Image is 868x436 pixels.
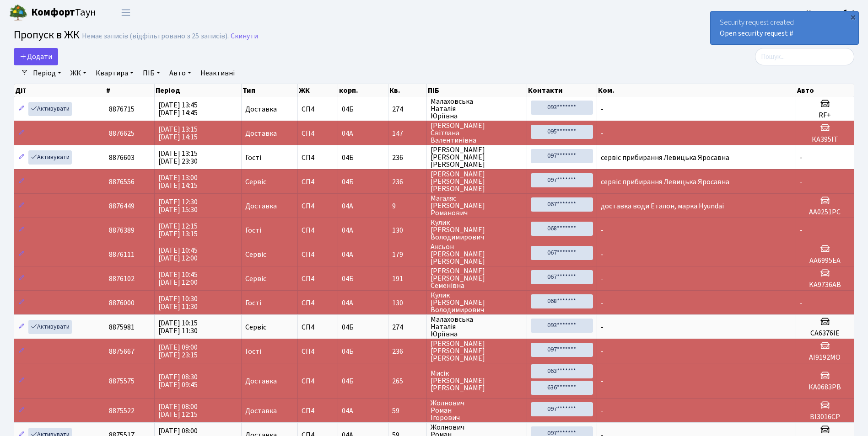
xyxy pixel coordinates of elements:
[431,340,523,362] span: [PERSON_NAME] [PERSON_NAME] [PERSON_NAME]
[392,130,423,137] span: 147
[800,111,850,120] h5: RF+
[245,154,261,161] span: Гості
[20,52,52,62] span: Додати
[431,170,523,192] span: [PERSON_NAME] [PERSON_NAME] [PERSON_NAME]
[342,104,354,114] span: 04Б
[427,84,527,97] th: ПІБ
[755,48,854,65] input: Пошук...
[601,322,604,332] span: -
[231,32,258,41] a: Скинути
[67,65,90,81] a: ЖК
[82,32,229,41] div: Немає записів (відфільтровано з 25 записів).
[302,178,334,186] span: СП4
[392,324,423,331] span: 274
[302,130,334,137] span: СП4
[31,5,75,20] b: Комфорт
[28,150,72,165] a: Активувати
[392,227,423,234] span: 130
[601,346,604,356] span: -
[158,173,198,191] span: [DATE] 13:00 [DATE] 14:15
[392,106,423,113] span: 274
[431,292,523,314] span: Кулик [PERSON_NAME] Володимирович
[302,106,334,113] span: СП4
[806,7,857,18] a: Консьєрж б. 4.
[800,135,850,144] h5: КА395ІТ
[109,376,135,386] span: 8875575
[245,378,277,385] span: Доставка
[109,201,135,211] span: 8876449
[245,106,277,113] span: Доставка
[245,202,277,210] span: Доставка
[158,149,198,166] span: [DATE] 13:15 [DATE] 23:30
[109,298,135,308] span: 8876000
[597,84,796,97] th: Ком.
[109,225,135,235] span: 8876389
[431,267,523,289] span: [PERSON_NAME] [PERSON_NAME] Семенівна
[242,84,297,97] th: Тип
[302,378,334,385] span: СП4
[158,124,198,142] span: [DATE] 13:15 [DATE] 14:15
[114,5,137,20] button: Переключити навігацію
[800,208,850,217] h5: АА0251РС
[158,197,198,215] span: [DATE] 12:30 [DATE] 15:30
[342,406,353,416] span: 04А
[800,225,803,235] span: -
[109,274,135,284] span: 8876102
[392,348,423,355] span: 236
[109,128,135,138] span: 8876625
[800,298,803,308] span: -
[28,320,72,334] a: Активувати
[800,153,803,163] span: -
[302,407,334,415] span: СП4
[92,65,137,81] a: Квартира
[342,346,354,356] span: 04Б
[342,274,354,284] span: 04Б
[342,153,354,163] span: 04Б
[158,372,198,390] span: [DATE] 08:30 [DATE] 09:45
[601,298,604,308] span: -
[302,202,334,210] span: СП4
[431,146,523,168] span: [PERSON_NAME] [PERSON_NAME] [PERSON_NAME]
[342,128,353,138] span: 04А
[601,201,724,211] span: доставка води Еталон, марка Hyundai
[601,177,729,187] span: сервіс прибирання Левицька Яросавна
[302,251,334,258] span: СП4
[158,318,198,336] span: [DATE] 10:15 [DATE] 11:30
[431,219,523,241] span: Кулик [PERSON_NAME] Володимирович
[9,4,27,22] img: logo.png
[342,376,354,386] span: 04Б
[431,122,523,144] span: [PERSON_NAME] Світлана Валентинівна
[245,348,261,355] span: Гості
[245,407,277,415] span: Доставка
[392,299,423,307] span: 130
[155,84,242,97] th: Період
[245,275,266,282] span: Сервіс
[302,227,334,234] span: СП4
[800,177,803,187] span: -
[109,406,135,416] span: 8875522
[800,256,850,265] h5: АА6995ЕА
[158,342,198,360] span: [DATE] 09:00 [DATE] 23:15
[298,84,339,97] th: ЖК
[711,11,858,44] div: Security request created
[158,245,198,263] span: [DATE] 10:45 [DATE] 12:00
[109,177,135,187] span: 8876556
[431,98,523,120] span: Малаховська Наталія Юріївна
[720,28,793,38] a: Open security request #
[158,100,198,118] span: [DATE] 13:45 [DATE] 14:45
[431,243,523,265] span: Аксьон [PERSON_NAME] [PERSON_NAME]
[302,154,334,161] span: СП4
[392,202,423,210] span: 9
[302,348,334,355] span: СП4
[245,324,266,331] span: Сервіс
[431,399,523,421] span: Жолнович Роман Ігорович
[245,227,261,234] span: Гості
[31,5,96,21] span: Таун
[392,275,423,282] span: 191
[342,322,354,332] span: 04Б
[601,406,604,416] span: -
[139,65,164,81] a: ПІБ
[431,195,523,217] span: Магаляс [PERSON_NAME] Романович
[14,27,80,43] span: Пропуск в ЖК
[109,104,135,114] span: 8876715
